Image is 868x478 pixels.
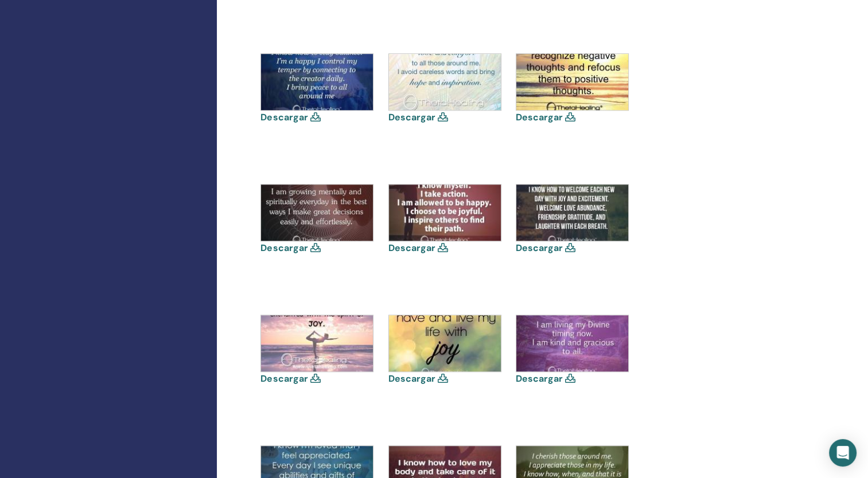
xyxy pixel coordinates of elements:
[261,315,373,371] img: enchanted-download.jpg
[829,439,857,467] div: Open Intercom Messenger
[516,315,628,371] img: thetahealing-divine-timing.jpg
[261,54,373,110] img: 28058814-1686915421366623-6652135734154446873-n.jpg
[388,111,435,123] a: Descargar
[516,111,563,123] a: Descargar
[260,111,308,123] a: Descargar
[516,242,563,254] a: Descargar
[516,373,563,385] a: Descargar
[389,185,501,241] img: downloads-2.jpg
[389,54,501,110] img: download-love-comfort-hope-inspiration.jpg
[389,315,501,371] img: joy-download.jpg
[516,54,628,110] img: download-thoughts.jpg
[260,373,308,385] a: Descargar
[516,185,628,241] img: downloads-april2017-1.jpg
[261,185,373,241] img: downloads-10.jpg
[388,373,435,385] a: Descargar
[388,242,435,254] a: Descargar
[260,242,308,254] a: Descargar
